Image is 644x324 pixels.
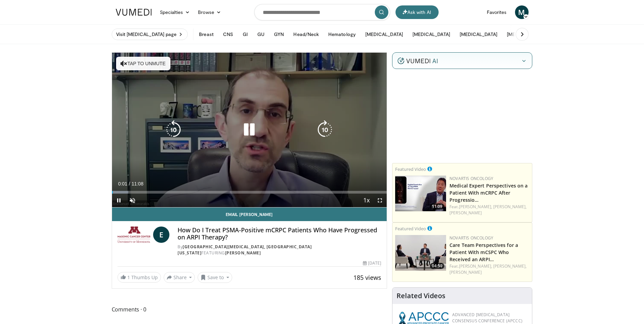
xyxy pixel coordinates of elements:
a: 11:09 [395,176,446,211]
button: Fullscreen [373,194,387,207]
a: 04:50 [395,235,446,271]
div: By FEATURING [178,244,381,256]
button: [MEDICAL_DATA] [503,28,549,41]
div: Progress Bar [112,191,387,194]
a: Browse [194,5,225,19]
span: / [129,181,130,186]
span: 11:09 [430,203,444,210]
a: [PERSON_NAME], [493,204,527,210]
a: Medical Expert Perspectives on a Patient With mCRPC After Progressio… [449,182,528,203]
span: 0:01 [118,181,127,186]
button: GI [239,28,252,41]
button: Head/Neck [289,28,323,41]
iframe: Advertisement [411,74,513,159]
span: 11:08 [131,181,143,186]
button: Unmute [126,194,139,207]
small: Featured Video [395,226,426,232]
a: [PERSON_NAME], [459,204,492,210]
img: vumedi-ai-logo.v2.svg [398,57,438,64]
button: [MEDICAL_DATA] [456,28,501,41]
button: GYN [270,28,288,41]
a: [GEOGRAPHIC_DATA][MEDICAL_DATA], [GEOGRAPHIC_DATA][US_STATE] [178,244,312,256]
a: [PERSON_NAME] [449,210,482,216]
small: Featured Video [395,166,426,172]
a: M [515,5,529,19]
button: GU [253,28,269,41]
button: Playback Rate [360,194,373,207]
button: Ask with AI [395,5,439,19]
div: Feat. [449,263,529,275]
span: 1 [127,274,130,281]
a: E [153,227,169,243]
button: [MEDICAL_DATA] [361,28,407,41]
a: Novartis Oncology [449,176,493,181]
a: Advanced [MEDICAL_DATA] Consensus Conference (APCCC) [452,312,522,324]
a: [PERSON_NAME], [459,263,492,269]
div: [DATE] [363,260,381,266]
span: Comments 0 [112,305,387,314]
img: VuMedi Logo [116,9,152,16]
h4: Related Videos [397,292,445,300]
button: Tap to unmute [116,57,170,70]
button: Pause [112,194,126,207]
button: Share [164,272,195,283]
img: 918109e9-db38-4028-9578-5f15f4cfacf3.jpg.150x105_q85_crop-smart_upscale.jpg [395,176,446,211]
button: Breast [195,28,217,41]
a: [PERSON_NAME], [493,263,527,269]
a: Favorites [483,5,511,19]
img: cad44f18-58c5-46ed-9b0e-fe9214b03651.jpg.150x105_q85_crop-smart_upscale.jpg [395,235,446,271]
span: 04:50 [430,263,444,269]
a: Specialties [156,5,194,19]
h4: How Do I Treat PSMA-Positive mCRPC Patients Who Have Progressed on ARPI Therapy? [178,227,381,241]
button: [MEDICAL_DATA] [408,28,454,41]
input: Search topics, interventions [254,4,390,20]
div: Feat. [449,204,529,216]
button: CNS [219,28,237,41]
a: [PERSON_NAME] [225,250,261,256]
a: Care Team Perspectives for a Patient With mCSPC Who Received an ARPI… [449,242,518,263]
a: Novartis Oncology [449,235,493,241]
a: 1 Thumbs Up [117,272,161,283]
button: Save to [198,272,232,283]
button: Hematology [324,28,360,41]
span: 185 views [353,273,381,282]
img: Masonic Cancer Center, University of Minnesota [117,227,151,243]
a: Visit [MEDICAL_DATA] page [112,29,188,40]
a: Email [PERSON_NAME] [112,208,387,221]
video-js: Video Player [112,53,387,208]
a: [PERSON_NAME] [449,269,482,275]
